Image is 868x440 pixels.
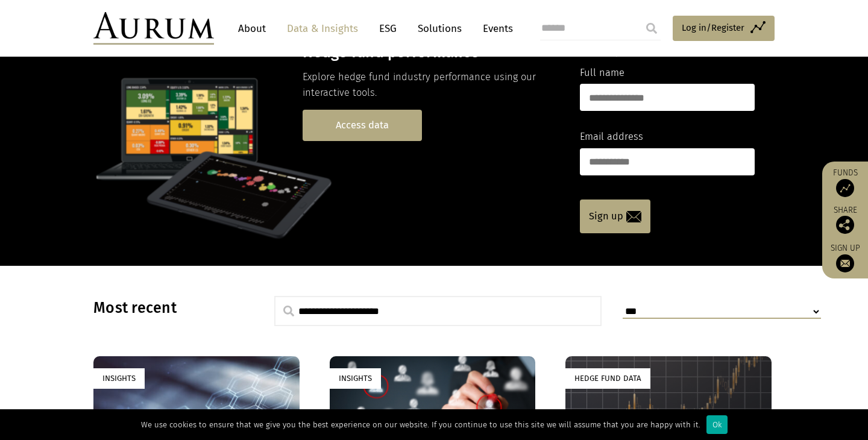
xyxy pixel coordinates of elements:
p: Explore hedge fund industry performance using our interactive tools. [303,69,559,101]
div: Insights [93,368,145,388]
div: Insights [330,368,381,388]
a: Access data [303,110,422,140]
div: Share [828,206,862,234]
img: Share this post [836,216,854,234]
img: Access Funds [836,179,854,197]
img: Aurum [93,12,214,45]
span: Log in/Register [682,20,744,35]
a: Log in/Register [673,16,775,41]
div: Hedge Fund Data [565,368,650,388]
a: ESG [373,17,403,40]
a: Sign up [580,200,650,233]
a: About [232,17,272,40]
img: Sign up to our newsletter [836,254,854,272]
img: email-icon [626,211,641,222]
a: Sign up [828,243,862,272]
a: Events [477,17,513,40]
img: search.svg [283,306,294,316]
a: Data & Insights [281,17,364,40]
label: Email address [580,129,643,145]
a: Solutions [412,17,468,40]
h3: Most recent [93,299,244,317]
div: Ok [706,415,728,434]
label: Full name [580,65,624,81]
input: Submit [640,16,664,40]
a: Funds [828,168,862,197]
